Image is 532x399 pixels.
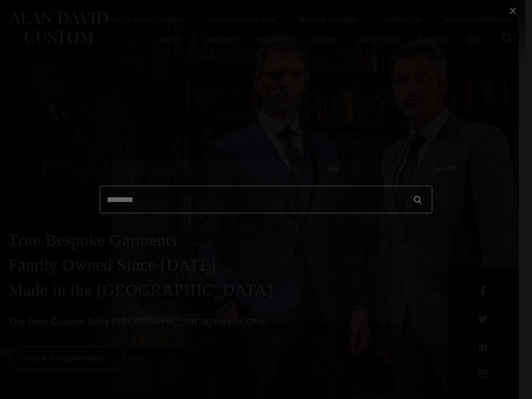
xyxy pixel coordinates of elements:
h3: Family Owned Since [DATE] [149,231,389,243]
h2: Book Now & Receive VIP Benefits [139,170,389,202]
a: book an appointment [139,288,256,314]
button: Close [410,71,421,82]
h3: Free Lifetime Alterations [149,255,389,267]
a: visual consultation [272,288,389,314]
h3: First Time Buyers Discount [149,243,389,255]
